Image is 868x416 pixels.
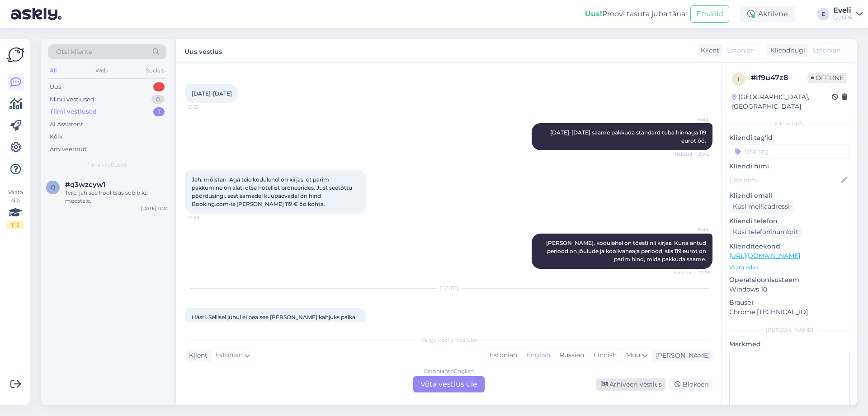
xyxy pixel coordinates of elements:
div: 1 [153,82,165,91]
div: Võta vestlus üle [413,376,485,392]
div: Eveli [833,7,853,14]
div: GOSPA [833,14,853,21]
div: Estonian [485,349,522,362]
p: Operatsioonisüsteem [729,275,850,285]
div: Klient [185,351,208,360]
div: Russian [555,349,589,362]
span: [DATE]-[DATE] [192,90,232,97]
div: Kõik [50,132,63,141]
p: Kliendi email [729,191,850,201]
div: Valige keel ja vastake [185,336,712,344]
span: Nähtud ✓ 21:42 [675,151,710,158]
span: Otsi kliente [56,47,92,57]
div: Küsi meiliaadressi [729,201,793,213]
div: 1 [153,107,165,116]
input: Lisa nimi [730,175,840,185]
span: Tiimi vestlused [87,161,127,169]
div: Estonian to English [424,367,474,375]
div: 1 / 3 [7,221,24,229]
div: AI Assistent [50,120,83,129]
div: Finnish [589,349,621,362]
div: Socials [144,65,166,77]
span: q [51,184,55,191]
div: Arhiveeritud [50,145,87,154]
span: Jah, mõistan. Aga teie kodulehel on kirjas, et parim pakkumine on alati otse hotellist broneeride... [192,176,354,207]
span: 21:44 [188,214,222,221]
p: Kliendi telefon [729,216,850,226]
div: Küsi telefoninumbrit [729,226,802,238]
p: Windows 10 [729,285,850,294]
a: [URL][DOMAIN_NAME] [729,252,800,260]
div: [GEOGRAPHIC_DATA], [GEOGRAPHIC_DATA] [732,92,832,111]
span: [PERSON_NAME], kodulehel on tõesti nii kirjas. Kuna antud periood on jõulude ja koolivaheaja peri... [546,239,708,263]
span: Hästi. Sellisel juhul ei pea see [PERSON_NAME] kahjuks paika. Broneerin siis majutuse läbi bookingu. [192,314,358,329]
span: Offline [807,73,847,83]
div: English [522,349,555,362]
div: Klient [697,46,719,55]
span: Keidi [676,116,710,123]
span: 21:33 [188,104,222,110]
span: #q3wzcyw1 [65,181,106,189]
div: Tere, jah see hoolitsus sobib ka meestele. [65,189,168,205]
div: Arhiveeri vestlus [596,378,665,391]
div: [DATE] 11:24 [141,205,168,212]
div: All [48,65,58,77]
img: Askly Logo [7,46,24,63]
label: Uus vestlus [184,44,222,57]
p: Chrome [TECHNICAL_ID] [729,307,850,317]
span: Keidi [676,226,710,233]
div: Minu vestlused [50,95,94,104]
div: Tiimi vestlused [50,107,97,116]
span: Estonian [215,350,243,360]
span: [DATE]-[DATE] saame pakkuda standard tuba hinnaga 119 eurot öö. [550,129,708,144]
div: Aktiivne [740,6,795,22]
span: Muu [626,351,640,359]
p: Kliendi nimi [729,162,850,171]
button: Emailid [690,5,729,23]
b: Uus! [585,10,602,18]
a: EveliGOSPA [833,7,863,21]
div: Kliendi info [729,120,850,128]
span: i [738,76,740,82]
input: Lisa tag [729,144,850,158]
div: Klienditugi [767,46,805,55]
div: # if9u47z8 [751,72,807,83]
p: Kliendi tag'id [729,133,850,143]
span: Estonian [813,46,840,55]
div: 0 [151,95,165,104]
p: Vaata edasi ... [729,263,850,272]
p: Brauser [729,298,850,307]
div: E [817,8,830,20]
div: Blokeeri [669,378,712,391]
div: [DATE] [185,284,712,292]
span: Nähtud ✓ 22:29 [674,269,710,276]
div: Proovi tasuta juba täna: [585,9,687,19]
span: Estonian [727,46,755,55]
div: [PERSON_NAME] [652,351,710,360]
div: Uus [50,82,61,91]
p: Klienditeekond [729,242,850,251]
div: Vaata siia [7,188,24,229]
div: Web [94,65,109,77]
p: Märkmed [729,339,850,349]
div: [PERSON_NAME] [729,326,850,334]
